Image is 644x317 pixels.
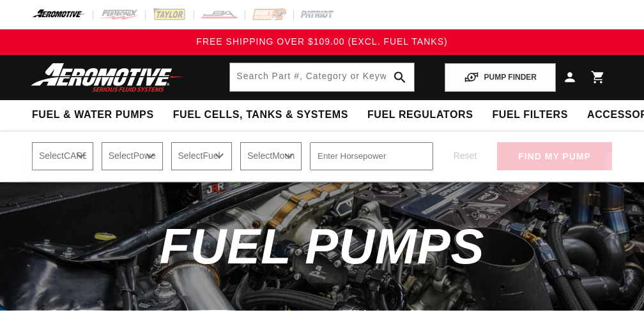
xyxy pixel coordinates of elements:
span: Fuel Cells, Tanks & Systems [173,108,348,122]
select: CARB or EFI [32,142,93,170]
summary: Fuel Cells, Tanks & Systems [164,100,358,130]
input: Search by Part Number, Category or Keyword [230,63,413,91]
select: Power Adder [102,142,163,170]
img: Aeromotive [27,63,187,92]
input: Enter Horsepower [310,142,433,170]
button: search button [386,63,414,91]
select: Fuel [171,142,233,170]
span: Fuel Filters [492,108,568,122]
summary: Fuel & Water Pumps [22,100,164,130]
button: PUMP FINDER [445,63,556,92]
summary: Fuel Regulators [358,100,482,130]
summary: Fuel Filters [482,100,578,130]
select: Mounting [240,142,302,170]
span: Fuel & Water Pumps [32,108,154,122]
span: FREE SHIPPING OVER $109.00 (EXCL. FUEL TANKS) [196,36,447,47]
span: Fuel Pumps [160,218,485,274]
span: Fuel Regulators [367,108,473,122]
